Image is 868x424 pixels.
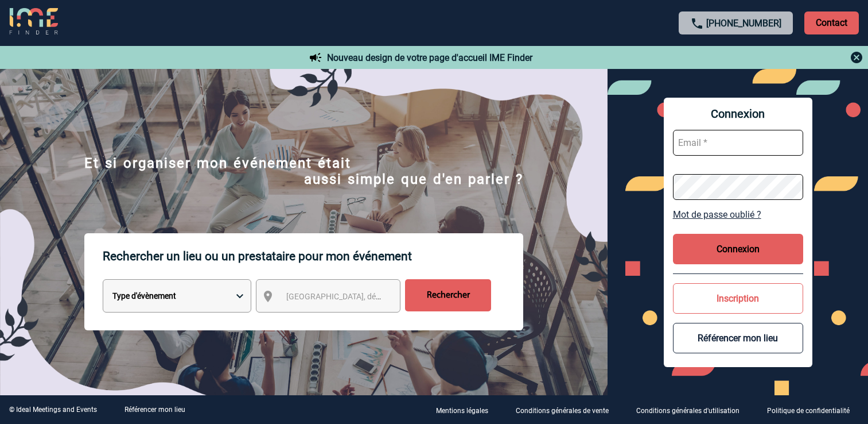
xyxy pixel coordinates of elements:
a: Mot de passe oublié ? [673,209,803,220]
button: Inscription [673,283,803,314]
p: Contact [804,11,859,34]
p: Rechercher un lieu ou un prestataire pour mon événement [103,233,523,279]
img: call-24-px.png [690,17,704,30]
span: Connexion [673,107,803,121]
a: [PHONE_NUMBER] [706,18,781,29]
input: Email * [673,130,803,156]
button: Référencer mon lieu [673,323,803,353]
a: Conditions générales de vente [507,404,627,415]
p: Conditions générales de vente [516,407,609,415]
input: Rechercher [405,279,491,311]
a: Mentions légales [427,404,507,415]
span: [GEOGRAPHIC_DATA], département, région... [286,292,446,301]
p: Conditions générales d'utilisation [636,407,739,415]
p: Politique de confidentialité [767,407,850,415]
button: Connexion [673,234,803,264]
a: Référencer mon lieu [124,406,185,414]
div: © Ideal Meetings and Events [9,406,97,414]
a: Conditions générales d'utilisation [627,404,758,415]
a: Politique de confidentialité [758,404,868,415]
p: Mentions légales [436,407,488,415]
